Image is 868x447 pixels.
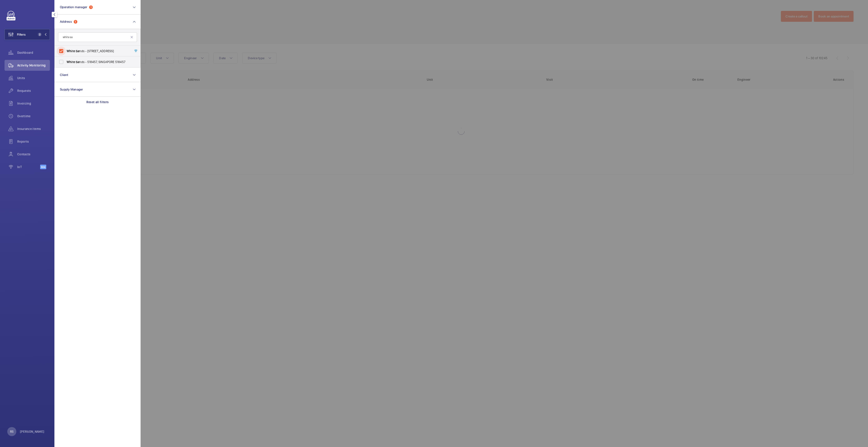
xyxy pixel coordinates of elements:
[17,63,50,68] span: Activity Monitoring
[17,76,50,80] span: Units
[17,101,50,106] span: Invoicing
[38,33,41,36] span: 2
[20,429,44,434] p: [PERSON_NAME]
[40,165,46,169] span: Beta
[17,32,26,37] span: Filters
[17,139,50,144] span: Reports
[17,88,50,93] span: Requests
[17,165,40,169] span: IoT
[5,29,50,40] button: Filters2
[17,152,50,156] span: Contacts
[17,114,50,118] span: Overtime
[17,50,50,55] span: Dashboard
[10,429,14,434] p: RS
[17,127,50,131] span: Insurance items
